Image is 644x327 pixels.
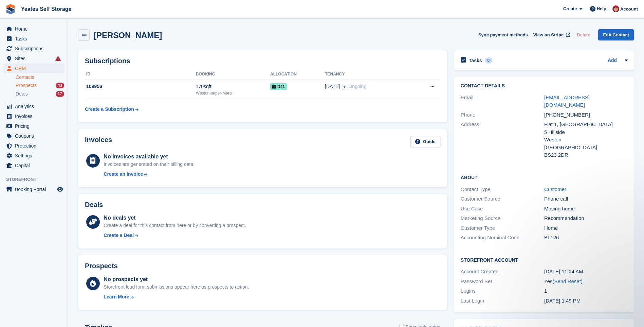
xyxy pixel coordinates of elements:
a: menu [3,141,64,151]
span: [DATE] [325,83,340,90]
h2: Contact Details [461,83,628,89]
div: Use Case [461,205,544,213]
th: Booking [196,69,270,80]
div: Learn More [104,293,129,300]
a: menu [3,34,64,44]
div: 170sqft [196,83,270,90]
div: Yes [544,278,628,286]
a: Learn More [104,293,249,300]
a: menu [3,151,64,160]
h2: About [461,174,628,180]
span: CRM [15,64,56,73]
a: Contacts [16,74,64,81]
a: Create an Invoice [104,171,195,178]
div: Moving home [544,205,628,213]
button: Delete [574,29,593,40]
span: Analytics [15,102,56,111]
img: Wendie Tanner [612,5,619,12]
a: [EMAIL_ADDRESS][DOMAIN_NAME] [544,94,590,108]
a: Send Reset [554,278,581,284]
div: Create an Invoice [104,171,143,178]
span: Home [15,24,56,34]
div: 0 [485,57,493,64]
span: Protection [15,141,56,151]
span: Help [597,5,606,12]
span: Storefront [6,176,68,183]
div: Marketing Source [461,214,544,222]
div: Password Set [461,278,544,286]
div: Storefront lead form submissions appear here as prospects to action. [104,283,249,291]
img: stora-icon-8386f47178a22dfd0bd8f6a31ec36ba5ce8667c1dd55bd0f319d3a0aa187defe.svg [5,4,16,14]
a: Customer [544,186,566,192]
div: Account Created [461,268,544,276]
a: Create a Deal [104,232,246,239]
a: menu [3,102,64,111]
div: No deals yet [104,214,246,222]
div: [PHONE_NUMBER] [544,111,628,119]
span: Account [620,6,638,13]
div: No invoices available yet [104,153,195,161]
a: Create a Subscription [85,103,139,116]
div: BS23 2DR [544,151,628,159]
span: Subscriptions [15,44,56,53]
a: Yeates Self Storage [18,3,74,15]
div: Weston-super-Mare [196,90,270,96]
div: Flat 1, [GEOGRAPHIC_DATA] [544,121,628,128]
a: Guide [410,136,440,147]
a: menu [3,24,64,34]
span: Capital [15,161,56,170]
th: Tenancy [325,69,411,80]
h2: Deals [85,201,103,209]
a: menu [3,131,64,141]
a: Prospects 43 [16,82,64,89]
div: No prospects yet [104,275,249,283]
span: Booking Portal [15,185,56,194]
span: Create [563,5,577,12]
div: Logins [461,287,544,295]
div: 17 [56,91,64,97]
span: Tasks [15,34,56,44]
i: Smart entry sync failures have occurred [55,56,61,61]
span: D41 [270,83,287,90]
div: 1 [544,287,628,295]
a: View on Stripe [531,29,572,40]
span: Settings [15,151,56,160]
div: Create a Deal [104,232,134,239]
th: Allocation [270,69,325,80]
a: menu [3,121,64,131]
div: 5 Hillside [544,128,628,136]
span: View on Stripe [533,32,564,38]
div: Home [544,224,628,232]
div: Customer Type [461,224,544,232]
h2: Storefront Account [461,256,628,263]
span: ( ) [552,278,582,284]
div: 43 [56,83,64,88]
div: 109956 [85,83,196,90]
span: Invoices [15,111,56,121]
div: Last Login [461,297,544,305]
a: Deals 17 [16,90,64,98]
div: Accounting Nominal Code [461,234,544,242]
div: BL126 [544,234,628,242]
div: Create a Subscription [85,106,134,113]
a: menu [3,161,64,170]
h2: Invoices [85,136,112,147]
h2: [PERSON_NAME] [94,31,162,40]
div: Phone call [544,195,628,203]
div: Recommendation [544,214,628,222]
div: Create a deal for this contact from here or by converting a prospect. [104,222,246,229]
div: Address [461,121,544,159]
div: Invoices are generated on their billing date. [104,161,195,168]
div: [DATE] 11:04 AM [544,268,628,276]
button: Sync payment methods [478,29,528,40]
span: Deals [16,91,28,97]
a: Add [608,57,617,65]
span: Ongoing [348,84,366,89]
span: Pricing [15,121,56,131]
div: [GEOGRAPHIC_DATA] [544,144,628,152]
span: Coupons [15,131,56,141]
span: Prospects [16,82,37,89]
a: menu [3,64,64,73]
a: menu [3,185,64,194]
div: Weston [544,136,628,144]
